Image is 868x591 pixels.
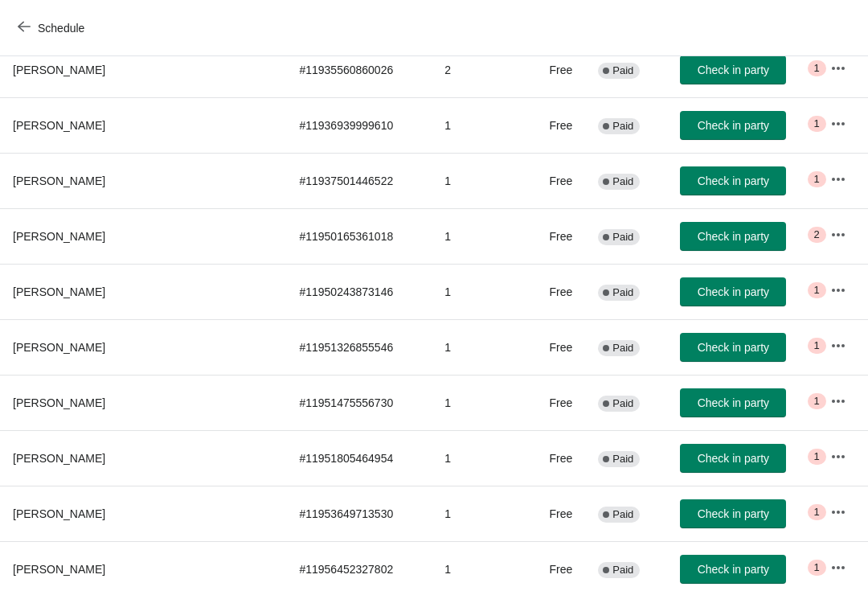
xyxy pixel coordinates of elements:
[814,117,820,130] span: 1
[680,388,786,417] button: Check in party
[8,14,97,43] button: Schedule
[612,397,633,410] span: Paid
[680,444,786,473] button: Check in party
[13,64,105,76] span: [PERSON_NAME]
[526,42,586,97] td: Free
[13,396,105,409] span: [PERSON_NAME]
[286,264,432,319] td: # 11950243873146
[612,342,633,355] span: Paid
[13,507,105,520] span: [PERSON_NAME]
[526,375,586,430] td: Free
[612,508,633,521] span: Paid
[698,230,769,243] span: Check in party
[698,174,769,187] span: Check in party
[612,564,633,577] span: Paid
[680,55,786,84] button: Check in party
[432,153,525,208] td: 1
[814,339,820,352] span: 1
[286,208,432,264] td: # 11950165361018
[612,175,633,188] span: Paid
[432,208,525,264] td: 1
[698,285,769,298] span: Check in party
[432,97,525,153] td: 1
[526,97,586,153] td: Free
[680,277,786,306] button: Check in party
[612,120,633,133] span: Paid
[13,285,105,298] span: [PERSON_NAME]
[612,64,633,77] span: Paid
[680,555,786,584] button: Check in party
[526,430,586,486] td: Free
[526,153,586,208] td: Free
[432,319,525,375] td: 1
[680,166,786,195] button: Check in party
[680,333,786,362] button: Check in party
[526,319,586,375] td: Free
[13,341,105,354] span: [PERSON_NAME]
[698,119,769,132] span: Check in party
[38,22,84,35] span: Schedule
[814,173,820,186] span: 1
[814,561,820,574] span: 1
[432,375,525,430] td: 1
[286,97,432,153] td: # 11936939999610
[680,111,786,140] button: Check in party
[814,62,820,75] span: 1
[13,452,105,465] span: [PERSON_NAME]
[814,506,820,519] span: 1
[680,222,786,251] button: Check in party
[698,507,769,520] span: Check in party
[432,42,525,97] td: 2
[432,264,525,319] td: 1
[612,231,633,244] span: Paid
[13,174,105,187] span: [PERSON_NAME]
[432,486,525,541] td: 1
[612,286,633,299] span: Paid
[814,228,820,241] span: 2
[526,486,586,541] td: Free
[286,375,432,430] td: # 11951475556730
[698,341,769,354] span: Check in party
[286,430,432,486] td: # 11951805464954
[432,430,525,486] td: 1
[612,453,633,466] span: Paid
[286,319,432,375] td: # 11951326855546
[814,284,820,297] span: 1
[698,396,769,409] span: Check in party
[13,230,105,243] span: [PERSON_NAME]
[814,395,820,408] span: 1
[286,42,432,97] td: # 11935560860026
[698,563,769,576] span: Check in party
[814,450,820,463] span: 1
[526,208,586,264] td: Free
[286,153,432,208] td: # 11937501446522
[13,119,105,132] span: [PERSON_NAME]
[526,264,586,319] td: Free
[13,563,105,576] span: [PERSON_NAME]
[680,499,786,528] button: Check in party
[286,486,432,541] td: # 11953649713530
[698,452,769,465] span: Check in party
[698,64,769,76] span: Check in party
